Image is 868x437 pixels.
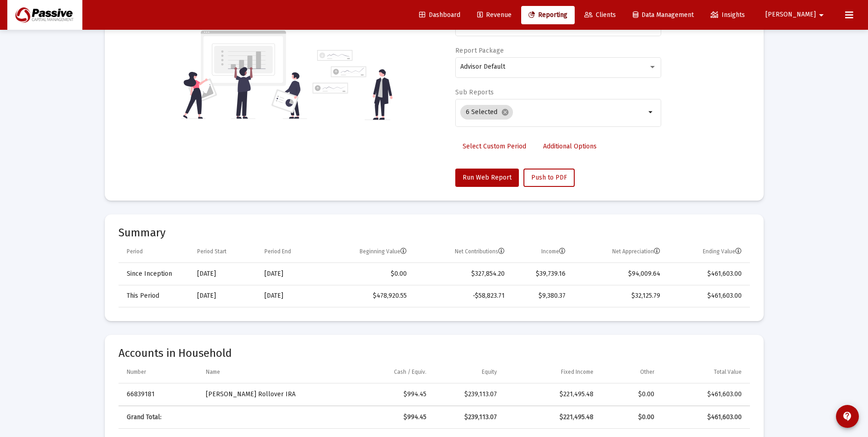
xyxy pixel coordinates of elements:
td: [PERSON_NAME] Rollover IRA [199,383,337,405]
div: Net Contributions [455,248,505,255]
button: Run Web Report [455,169,519,187]
td: Column Other [600,361,661,383]
td: Column Net Appreciation [572,241,667,263]
img: Dashboard [14,6,75,24]
div: [DATE] [264,269,315,279]
a: Clients [577,6,623,24]
div: Number [127,368,146,376]
td: $9,380.37 [511,285,572,307]
div: Other [640,368,654,376]
div: Total Value [714,368,742,376]
td: Column Equity [433,361,504,383]
div: $0.00 [606,413,654,422]
div: Period Start [197,248,226,255]
label: Sub Reports [455,88,494,96]
mat-icon: cancel [501,108,509,116]
div: [DATE] [197,291,252,300]
div: Data grid [119,241,750,307]
td: $461,603.00 [667,263,749,285]
td: Column Fixed Income [503,361,600,383]
td: 66839181 [119,383,200,405]
div: Data grid [119,361,750,429]
td: Column Period Start [191,241,258,263]
div: $461,603.00 [667,390,742,399]
td: $461,603.00 [667,285,749,307]
td: $94,009.64 [572,263,667,285]
td: $327,854.20 [413,263,511,285]
div: Grand Total: [127,413,194,422]
span: Clients [584,11,616,19]
td: Column Total Value [661,361,750,383]
span: Data Management [633,11,694,19]
mat-card-title: Accounts in Household [119,349,750,358]
a: Data Management [625,6,701,24]
td: Column Income [511,241,572,263]
div: [DATE] [197,269,252,279]
a: Revenue [470,6,519,24]
div: $239,113.07 [439,390,497,399]
div: Beginning Value [360,248,407,255]
td: Column Net Contributions [413,241,511,263]
mat-icon: arrow_drop_down [646,107,657,118]
div: Fixed Income [561,368,593,376]
div: $0.00 [606,390,654,399]
a: Reporting [521,6,575,24]
td: Column Name [199,361,337,383]
td: $32,125.79 [572,285,667,307]
div: Ending Value [703,248,742,255]
td: Column Cash / Equiv. [337,361,432,383]
span: Dashboard [419,11,460,19]
img: reporting-alt [313,50,393,120]
label: Report Package [455,47,504,55]
mat-chip-list: Selection [460,103,646,121]
a: Dashboard [412,6,468,24]
button: [PERSON_NAME] [755,5,838,24]
span: Revenue [477,11,512,19]
div: $461,603.00 [667,413,742,422]
div: $994.45 [344,413,426,422]
div: $221,495.48 [510,413,593,422]
span: Additional Options [543,142,597,150]
span: Run Web Report [463,174,512,181]
td: Column Period End [258,241,322,263]
div: Equity [482,368,497,376]
td: $0.00 [322,263,413,285]
img: reporting [181,29,307,120]
div: Cash / Equiv. [394,368,426,376]
td: $478,920.55 [322,285,413,307]
a: Insights [703,6,752,24]
mat-card-title: Summary [119,228,750,237]
span: Reporting [528,11,567,19]
div: $239,113.07 [439,413,497,422]
button: Push to PDF [523,169,575,187]
div: Period End [264,248,291,255]
td: -$58,823.71 [413,285,511,307]
td: Column Period [119,241,191,263]
span: Advisor Default [460,63,505,71]
span: Push to PDF [531,174,567,181]
div: $221,495.48 [510,390,593,399]
div: Period [127,248,143,255]
span: [PERSON_NAME] [766,11,816,19]
td: Column Beginning Value [322,241,413,263]
div: [DATE] [264,291,315,300]
span: Insights [711,11,745,19]
td: Column Ending Value [667,241,749,263]
td: This Period [119,285,191,307]
td: Since Inception [119,263,191,285]
div: Income [541,248,566,255]
div: $994.45 [344,390,426,399]
div: Name [206,368,220,376]
mat-icon: arrow_drop_down [816,6,827,24]
mat-icon: contact_support [842,411,853,422]
div: Net Appreciation [612,248,660,255]
td: Column Number [119,361,200,383]
mat-chip: 6 Selected [460,105,513,120]
td: $39,739.16 [511,263,572,285]
span: Select Custom Period [463,142,526,150]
